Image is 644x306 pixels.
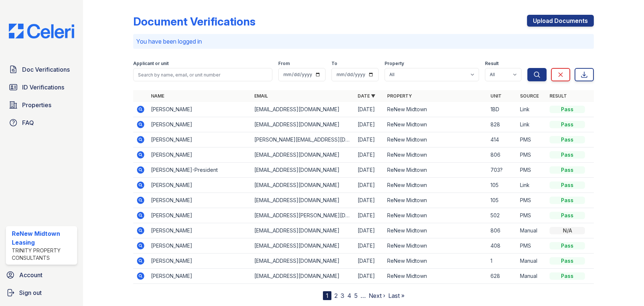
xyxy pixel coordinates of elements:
[3,268,80,282] a: Account
[488,147,517,163] td: 806
[488,223,517,238] td: 806
[384,269,488,284] td: ReNew Midtown
[148,208,251,223] td: [PERSON_NAME]
[19,288,42,297] span: Sign out
[490,93,502,99] a: Unit
[12,247,74,262] div: Trinity Property Consultants
[355,102,384,117] td: [DATE]
[3,285,80,300] a: Sign out
[133,15,255,28] div: Document Verifications
[148,147,251,163] td: [PERSON_NAME]
[355,208,384,223] td: [DATE]
[550,136,585,143] div: Pass
[251,178,355,193] td: [EMAIL_ADDRESS][DOMAIN_NAME]
[251,208,355,223] td: [EMAIL_ADDRESS][PERSON_NAME][DOMAIN_NAME]
[550,93,567,99] a: Result
[148,102,251,117] td: [PERSON_NAME]
[22,83,64,92] span: ID Verifications
[517,254,547,269] td: Manual
[517,147,547,163] td: PMS
[384,223,488,238] td: ReNew Midtown
[355,269,384,284] td: [DATE]
[488,269,517,284] td: 628
[323,291,331,300] div: 1
[384,238,488,254] td: ReNew Midtown
[520,93,539,99] a: Source
[22,101,51,109] span: Properties
[385,61,404,67] label: Property
[6,115,77,130] a: FAQ
[369,292,385,299] a: Next ›
[488,238,517,254] td: 408
[251,117,355,132] td: [EMAIL_ADDRESS][DOMAIN_NAME]
[488,132,517,147] td: 414
[251,238,355,254] td: [EMAIL_ADDRESS][DOMAIN_NAME]
[148,178,251,193] td: [PERSON_NAME]
[388,292,404,299] a: Last »
[251,147,355,163] td: [EMAIL_ADDRESS][DOMAIN_NAME]
[517,163,547,178] td: PMS
[550,166,585,174] div: Pass
[384,208,488,223] td: ReNew Midtown
[527,15,594,27] a: Upload Documents
[488,178,517,193] td: 105
[387,93,412,99] a: Property
[488,254,517,269] td: 1
[517,269,547,284] td: Manual
[358,93,375,99] a: Date ▼
[384,117,488,132] td: ReNew Midtown
[6,62,77,77] a: Doc Verifications
[488,193,517,208] td: 105
[517,102,547,117] td: Link
[355,132,384,147] td: [DATE]
[485,61,499,67] label: Result
[6,80,77,95] a: ID Verifications
[550,151,585,159] div: Pass
[254,93,268,99] a: Email
[517,132,547,147] td: PMS
[517,178,547,193] td: Link
[550,121,585,128] div: Pass
[251,132,355,147] td: [PERSON_NAME][EMAIL_ADDRESS][DOMAIN_NAME]
[517,223,547,238] td: Manual
[347,292,351,299] a: 4
[22,65,70,74] span: Doc Verifications
[12,229,74,247] div: ReNew Midtown Leasing
[148,238,251,254] td: [PERSON_NAME]
[148,254,251,269] td: [PERSON_NAME]
[251,193,355,208] td: [EMAIL_ADDRESS][DOMAIN_NAME]
[133,61,169,67] label: Applicant or unit
[517,238,547,254] td: PMS
[488,117,517,132] td: 828
[331,61,337,67] label: To
[488,102,517,117] td: 1BD
[517,208,547,223] td: PMS
[384,254,488,269] td: ReNew Midtown
[384,147,488,163] td: ReNew Midtown
[550,272,585,280] div: Pass
[355,147,384,163] td: [DATE]
[151,93,164,99] a: Name
[251,102,355,117] td: [EMAIL_ADDRESS][DOMAIN_NAME]
[550,257,585,265] div: Pass
[3,24,80,38] img: CE_Logo_Blue-a8612792a0a2168367f1c8372b55b34899dd931a85d93a1a3d3e32e68fde9ad4.png
[251,254,355,269] td: [EMAIL_ADDRESS][DOMAIN_NAME]
[488,208,517,223] td: 502
[550,227,585,234] div: N/A
[148,117,251,132] td: [PERSON_NAME]
[355,163,384,178] td: [DATE]
[384,102,488,117] td: ReNew Midtown
[384,178,488,193] td: ReNew Midtown
[341,292,344,299] a: 3
[355,223,384,238] td: [DATE]
[613,276,637,299] iframe: chat widget
[148,163,251,178] td: [PERSON_NAME]-President
[488,163,517,178] td: 703?
[251,163,355,178] td: [EMAIL_ADDRESS][DOMAIN_NAME]
[550,212,585,219] div: Pass
[148,132,251,147] td: [PERSON_NAME]
[550,106,585,113] div: Pass
[355,117,384,132] td: [DATE]
[355,254,384,269] td: [DATE]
